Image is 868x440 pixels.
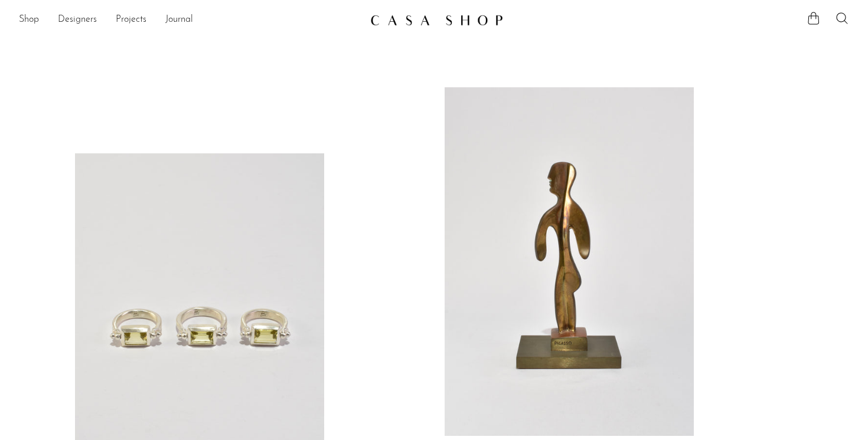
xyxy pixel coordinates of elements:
a: Journal [165,12,193,28]
nav: Desktop navigation [19,10,361,30]
a: Designers [58,12,97,28]
a: Projects [116,12,146,28]
a: Shop [19,12,39,28]
ul: NEW HEADER MENU [19,10,361,30]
